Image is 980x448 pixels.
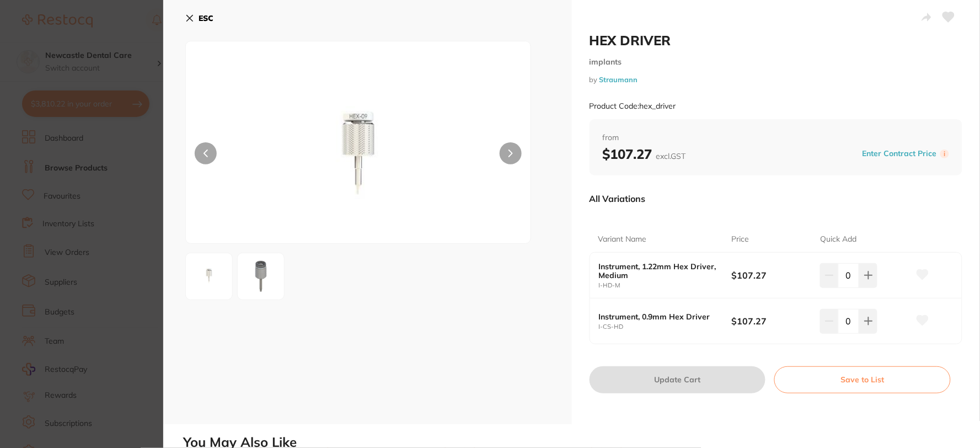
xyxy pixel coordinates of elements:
[590,102,676,111] small: Product Code: hex_driver
[599,282,732,289] small: I-HD-M
[241,257,281,296] img: MzAw
[859,148,940,159] button: Enter Contract Price
[731,315,811,327] b: $107.27
[48,42,190,52] p: Message from Restocq, sent 2m ago
[599,75,638,84] a: Straumann
[774,366,951,393] button: Save to List
[185,9,213,28] button: ESC
[189,257,229,296] img: PTMwMA
[599,262,719,280] b: Instrument, 1.22mm Hex Driver, Medium
[603,146,686,162] b: $107.27
[25,33,42,51] img: Profile image for Restocq
[820,234,856,245] p: Quick Add
[48,32,185,63] span: Should there be anything else we can help you with, please let me know. 😊
[590,366,766,393] button: Update Cart
[590,193,646,204] p: All Variations
[199,13,213,23] b: ESC
[590,76,963,84] small: by
[603,132,950,143] span: from
[599,323,732,330] small: I-CS-HD
[731,269,811,281] b: $107.27
[599,312,719,321] b: Instrument, 0.9mm Hex Driver
[656,151,686,161] span: excl. GST
[590,57,963,67] small: implants
[17,23,204,60] div: message notification from Restocq, 2m ago. Should there be anything else we can help you with, pl...
[598,234,647,245] p: Variant Name
[940,150,949,158] label: i
[590,32,963,49] h2: HEX DRIVER
[255,69,462,243] img: PTMwMA
[731,234,749,245] p: Price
